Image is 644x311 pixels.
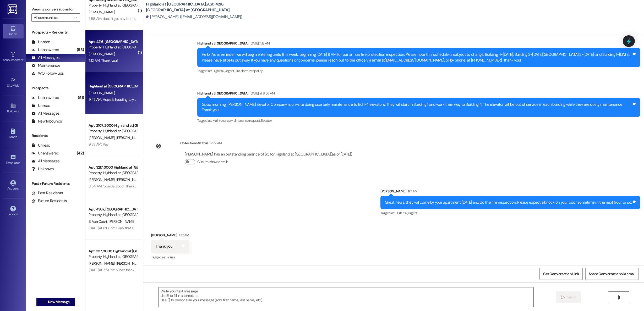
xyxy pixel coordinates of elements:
div: (51) [77,94,85,102]
div: Unknown [31,166,54,172]
span: Maintenance request , [231,118,260,123]
div: Property: Highland at [GEOGRAPHIC_DATA] [89,45,137,50]
img: ResiDesk Logo [8,4,18,14]
i:  [561,295,565,299]
div: [PERSON_NAME]. ([EMAIL_ADDRESS][DOMAIN_NAME]) [146,14,242,20]
div: Past Residents [31,190,63,196]
div: Apt. 4216, [GEOGRAPHIC_DATA] at [GEOGRAPHIC_DATA] [89,39,137,45]
span: [PERSON_NAME] [116,177,143,182]
span: • [19,83,20,87]
div: Unanswered [31,151,59,156]
a: Buildings [3,101,24,115]
b: Highland at [GEOGRAPHIC_DATA]: Apt. 4216, [GEOGRAPHIC_DATA] at [GEOGRAPHIC_DATA] [146,2,251,13]
div: Collections Status [180,140,208,146]
span: [PERSON_NAME] [89,91,115,95]
div: [DATE] 11:12 AM [248,41,270,46]
div: 9:47 AM: Hope is heading to your apartment with the guys. [89,97,178,102]
div: Unanswered [31,95,59,101]
div: All Messages [31,111,59,116]
div: 11:11 AM [407,188,418,194]
div: Future Residents [31,198,67,204]
label: Viewing conversations for [31,5,80,13]
div: Unread [31,39,50,45]
div: [DATE] at 8:56 AM [248,91,275,96]
div: [DATE] at 6:13 PM: Okay that sounds good! Thanks for keeping us updated [89,226,201,230]
input: All communities [34,13,72,22]
a: Leads [3,127,24,141]
div: Apt. 3117, 3000 Highland at [GEOGRAPHIC_DATA] [89,248,137,254]
div: New Inbounds [31,119,62,124]
span: Praise [166,255,175,259]
div: Highland at [GEOGRAPHIC_DATA] [197,91,640,98]
div: Property: Highland at [GEOGRAPHIC_DATA] [89,128,137,134]
div: Tagged as: [151,253,189,261]
a: Account [3,179,24,193]
div: Great news, they will come by your apartment [DATE] and do the fire inspection. Please expect a k... [385,200,632,205]
span: Elevator [260,118,272,123]
span: Get Conversation Link [543,271,579,277]
div: [PERSON_NAME] [151,232,189,240]
a: Inbox [3,24,24,38]
div: Past + Future Residents [26,181,85,186]
span: [PERSON_NAME] [116,261,143,266]
span: Maintenance , [212,118,231,123]
div: Hello! As a reminder, we will begin entering units this week, beginning [DATE] 9 AM for our annua... [202,52,632,63]
span: [PERSON_NAME] [89,177,116,182]
button: New Message [36,298,75,306]
span: Send [567,295,575,300]
div: Apt. 3217, 3000 Highland at [GEOGRAPHIC_DATA] [89,165,137,170]
span: High risk , [212,69,225,73]
div: Highland at [GEOGRAPHIC_DATA] [197,41,640,48]
button: Share Conversation via email [585,268,639,280]
i:  [616,295,620,299]
div: All Messages [31,158,59,164]
div: WO Follow-ups [31,71,64,76]
div: Thank you! [156,244,173,249]
div: Residents [26,133,85,138]
div: Property: Highland at [GEOGRAPHIC_DATA] [89,170,137,176]
span: New Message [48,299,69,305]
span: Urgent [408,211,417,215]
div: Property: Highland at [GEOGRAPHIC_DATA] [89,3,137,8]
a: Site Visit • [3,76,24,90]
span: • [20,160,21,164]
div: Tagged as: [380,209,640,217]
div: Unread [31,103,50,108]
div: (42) [75,149,85,157]
button: Send [556,291,581,303]
label: Click to show details [197,159,228,165]
span: [PERSON_NAME] [89,10,115,14]
span: [PERSON_NAME] [116,135,143,140]
div: Property: Highland at [GEOGRAPHIC_DATA] [89,254,137,259]
button: Get Conversation Link [539,268,582,280]
div: Tagged as: [197,67,640,75]
a: Templates • [3,153,24,167]
span: Pet policy [249,69,263,73]
div: Unanswered [31,47,59,53]
div: Maintenance [31,63,60,68]
div: 11:58 AM: does it get any better than that? 😱🤪🍾🍾🍾 [89,16,174,21]
div: Unread [31,143,50,148]
span: [PERSON_NAME] [89,261,116,266]
span: [PERSON_NAME] [109,219,135,224]
div: [PERSON_NAME] has an outstanding balance of $0 for Highland at [GEOGRAPHIC_DATA] (as of [DATE]) [185,152,352,157]
div: Prospects + Residents [26,30,85,35]
div: (93) [75,46,85,54]
span: High risk , [396,211,408,215]
div: Tagged as: [197,117,640,124]
div: Apt. 2107, 2000 Highland at [GEOGRAPHIC_DATA] [89,123,137,128]
a: Support [3,204,24,218]
div: [DATE] at 2:51 PM: Super thank you one of us will be there [89,268,174,272]
div: 11:12 AM: Thank you! [89,58,118,63]
span: Fire alarm , [235,69,249,73]
span: Urgent , [225,69,235,73]
span: Share Conversation via email [589,271,635,277]
div: Highland at [GEOGRAPHIC_DATA] [89,84,137,89]
span: [PERSON_NAME] [89,52,115,56]
i:  [42,300,46,304]
span: • [23,57,24,61]
div: 11:12 AM [177,232,189,238]
div: 12:22 AM [208,140,222,146]
span: B. Van Court [89,219,109,224]
div: [PERSON_NAME] [380,188,640,196]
